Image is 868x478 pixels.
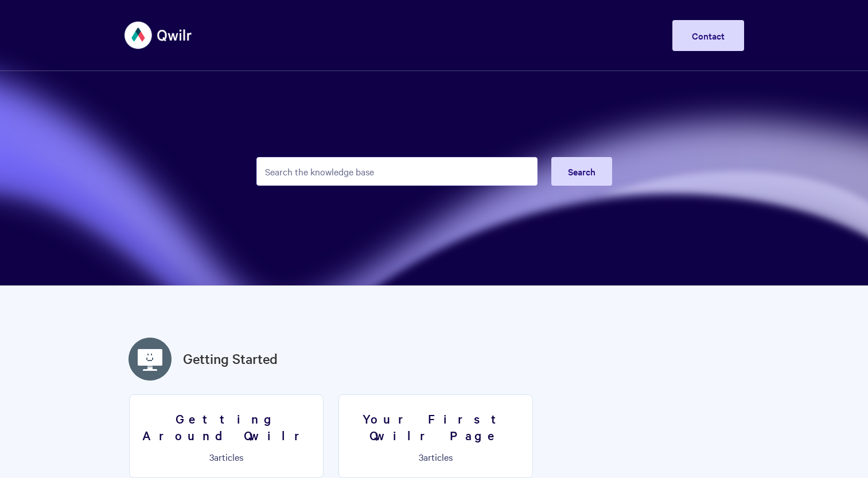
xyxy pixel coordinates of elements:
a: Getting Around Qwilr 3articles [129,394,324,478]
p: articles [346,452,526,462]
h3: Your First Qwilr Page [346,410,526,443]
span: Search [568,165,595,178]
p: articles [137,452,316,462]
input: Search the knowledge base [256,157,538,186]
a: Contact [672,20,744,51]
button: Search [551,157,612,186]
a: Your First Qwilr Page 3articles [338,394,533,478]
h3: Getting Around Qwilr [137,410,316,443]
span: 3 [419,450,423,463]
a: Getting Started [183,348,278,369]
span: 3 [209,450,214,463]
img: Qwilr Help Center [124,14,193,57]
